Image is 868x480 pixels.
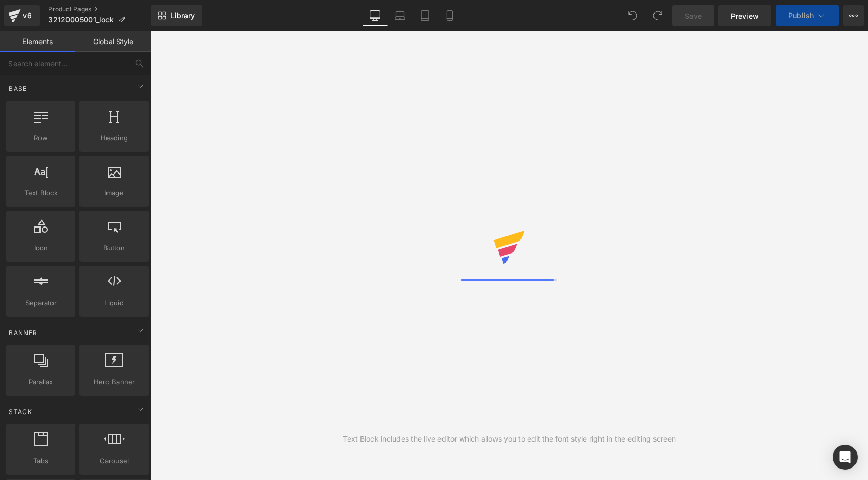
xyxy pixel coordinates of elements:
span: Carousel [83,456,145,466]
span: Liquid [83,298,145,309]
span: Save [685,10,702,21]
a: v6 [4,5,40,26]
span: Base [8,84,28,94]
span: Separator [9,298,72,309]
a: Global Style [75,31,151,52]
span: Image [83,188,145,198]
span: Tabs [9,456,72,466]
button: Publish [776,5,839,26]
a: Tablet [412,5,437,26]
span: Heading [83,132,145,143]
span: Publish [788,11,814,20]
span: Parallax [9,377,72,388]
span: Button [83,243,145,254]
a: Mobile [437,5,462,26]
a: New Library [151,5,202,26]
div: Text Block includes the live editor which allows you to edit the font style right in the editing ... [343,433,676,445]
span: Stack [8,407,33,417]
button: More [843,5,864,26]
a: Product Pages [48,5,151,14]
button: Redo [647,5,668,26]
span: 32120005001_lock [48,16,114,24]
a: Desktop [363,5,388,26]
div: v6 [21,9,34,22]
span: Library [170,11,195,20]
span: Preview [731,10,759,21]
a: Laptop [388,5,412,26]
span: Banner [8,328,38,338]
span: Row [9,132,72,143]
button: Undo [622,5,643,26]
span: Hero Banner [83,377,145,388]
span: Icon [9,243,72,254]
a: Preview [718,5,771,26]
span: Text Block [9,188,72,198]
div: Open Intercom Messenger [833,445,858,470]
